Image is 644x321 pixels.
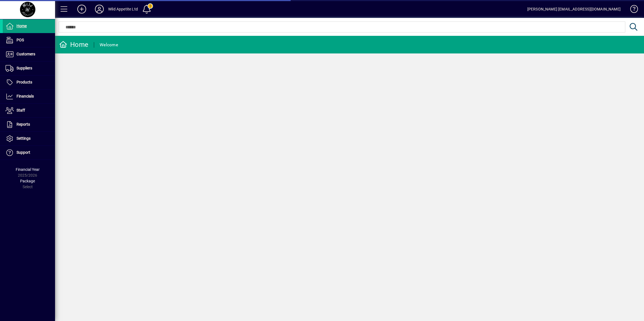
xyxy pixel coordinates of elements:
span: Customers [17,52,35,56]
span: Staff [17,108,25,112]
span: Financial Year [16,167,40,172]
a: Reports [3,118,55,131]
div: Home [59,40,88,49]
div: [PERSON_NAME] [EMAIL_ADDRESS][DOMAIN_NAME] [527,5,621,14]
span: Home [17,24,27,28]
span: Financials [17,94,34,98]
a: Suppliers [3,61,55,75]
span: Support [17,150,30,155]
a: Settings [3,132,55,145]
a: Knowledge Base [626,1,637,19]
span: Package [20,179,35,183]
span: Products [17,80,32,84]
a: Customers [3,47,55,61]
a: Staff [3,104,55,117]
a: POS [3,33,55,47]
span: POS [17,38,24,42]
button: Add [73,4,91,14]
span: Settings [17,136,31,141]
a: Products [3,75,55,89]
span: Reports [17,122,30,126]
a: Financials [3,90,55,103]
button: Profile [91,4,108,14]
div: Wild Appetite Ltd [108,5,138,14]
a: Support [3,146,55,160]
span: Suppliers [17,66,32,70]
div: Welcome [100,41,118,49]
